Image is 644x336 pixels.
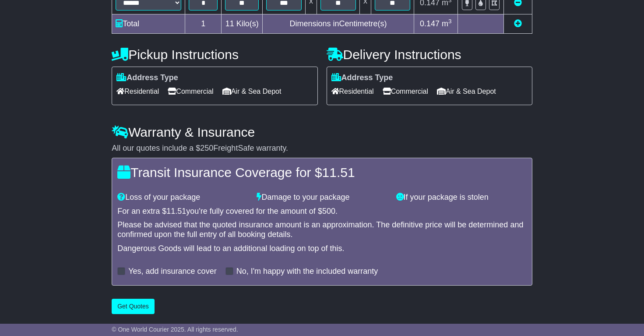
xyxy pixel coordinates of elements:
[168,85,213,98] span: Commercial
[331,73,393,83] label: Address Type
[200,144,213,152] span: 250
[117,207,527,216] div: For an extra $ you're fully covered for the amount of $ .
[252,193,391,202] div: Damage to your package
[236,267,378,276] label: No, I'm happy with the included warranty
[420,19,440,28] span: 0.147
[448,18,452,25] sup: 3
[322,165,355,180] span: 11.51
[322,207,335,216] span: 500
[112,299,155,314] button: Get Quotes
[383,85,428,98] span: Commercial
[222,85,282,98] span: Air & Sea Depot
[116,85,159,98] span: Residential
[112,125,532,139] h4: Warranty & Insurance
[117,244,527,254] div: Dangerous Goods will lead to an additional loading on top of this.
[112,47,317,62] h4: Pickup Instructions
[112,326,238,333] span: © One World Courier 2025. All rights reserved.
[117,165,527,180] h4: Transit Insurance Coverage for $
[112,14,185,33] td: Total
[113,193,252,202] div: Loss of your package
[117,220,527,239] div: Please be advised that the quoted insurance amount is an approximation. The definitive price will...
[116,73,178,83] label: Address Type
[263,14,414,33] td: Dimensions in Centimetre(s)
[327,47,532,62] h4: Delivery Instructions
[437,85,496,98] span: Air & Sea Depot
[185,14,222,33] td: 1
[128,267,216,276] label: Yes, add insurance cover
[225,19,234,28] span: 11
[222,14,263,33] td: Kilo(s)
[166,207,186,216] span: 11.51
[442,19,452,28] span: m
[514,19,522,28] a: Add new item
[112,144,532,153] div: All our quotes include a $ FreightSafe warranty.
[392,193,531,202] div: If your package is stolen
[331,85,374,98] span: Residential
